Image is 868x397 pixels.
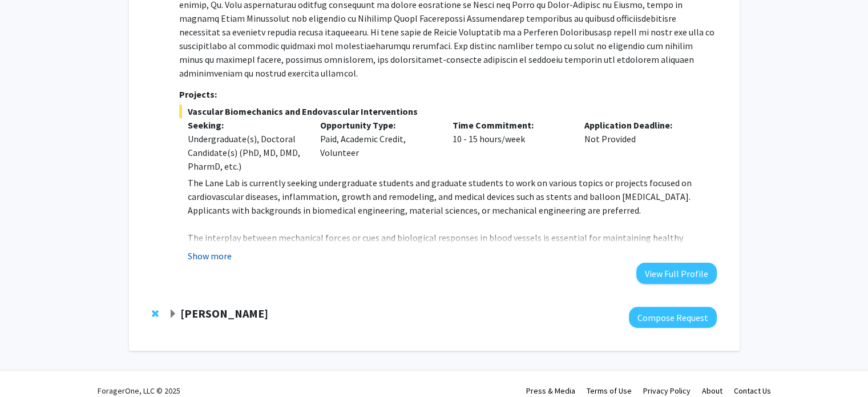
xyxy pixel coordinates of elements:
span: Vascular Biomechanics and Endovascular Interventions [179,105,716,118]
span: Expand Hasan Poonawala Bookmark [168,310,177,319]
a: About [702,386,722,396]
span: The interplay between mechanical forces or cues and biological responses in blood vessels is esse... [188,232,701,271]
a: Contact Us [734,386,771,396]
a: Privacy Policy [643,386,691,396]
strong: [PERSON_NAME] [180,306,268,320]
div: Not Provided [576,118,708,173]
button: Compose Request to Hasan Poonawala [629,307,717,328]
span: Remove Hasan Poonawala from bookmarks [152,309,159,318]
button: Show more [188,249,232,263]
p: Time Commitment: [452,118,567,132]
div: Paid, Academic Credit, Volunteer [312,118,444,173]
a: Terms of Use [587,386,632,396]
div: 10 - 15 hours/week [443,118,576,173]
div: Undergraduate(s), Doctoral Candidate(s) (PhD, MD, DMD, PharmD, etc.) [188,132,303,173]
p: Application Deadline: [584,118,700,132]
p: The Lane Lab is currently seeking undergraduate students and graduate students to work on various... [188,176,716,217]
button: View Full Profile [636,263,717,284]
strong: Projects: [179,89,217,100]
a: Press & Media [526,386,575,396]
iframe: Chat [9,346,49,388]
p: Opportunity Type: [320,118,435,132]
p: Seeking: [188,118,303,132]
